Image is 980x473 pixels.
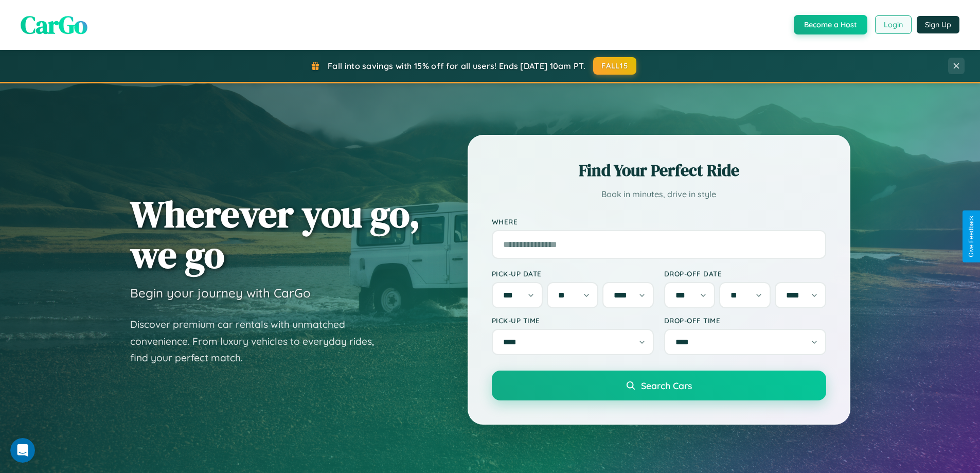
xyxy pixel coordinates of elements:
label: Pick-up Date [492,269,654,278]
label: Drop-off Time [664,316,826,325]
label: Pick-up Time [492,316,654,325]
label: Where [492,217,826,226]
h1: Wherever you go, we go [130,194,420,275]
span: CarGo [21,8,87,42]
span: Search Cars [641,380,692,391]
div: Give Feedback [968,216,975,257]
button: Search Cars [492,371,826,400]
span: Fall into savings with 15% off for all users! Ends [DATE] 10am PT. [328,61,585,71]
h3: Begin your journey with CarGo [130,285,311,301]
label: Drop-off Date [664,269,826,278]
button: FALL15 [593,57,636,75]
button: Become a Host [794,15,867,34]
iframe: Intercom live chat [10,438,35,463]
button: Sign Up [917,16,959,33]
p: Discover premium car rentals with unmatched convenience. From luxury vehicles to everyday rides, ... [130,316,387,366]
p: Book in minutes, drive in style [492,187,826,202]
h2: Find Your Perfect Ride [492,159,826,182]
button: Login [875,15,912,34]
